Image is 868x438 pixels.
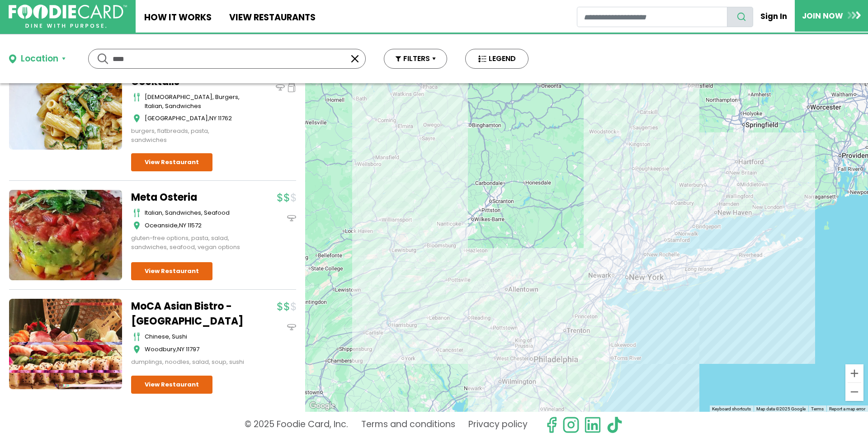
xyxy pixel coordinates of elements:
[712,406,751,412] button: Keyboard shortcuts
[188,221,202,230] span: 11572
[845,383,863,401] button: Zoom out
[131,234,244,251] div: gluten-free options, pasta, salad, sandwiches, seafood, vegan options
[145,93,244,110] div: [DEMOGRAPHIC_DATA], burgers, italian, sandwiches
[276,83,285,92] img: dinein_icon.svg
[9,52,66,66] button: Location
[145,221,178,230] span: Oceanside
[145,345,244,354] div: ,
[131,153,212,171] a: View Restaurant
[133,221,140,230] img: map_icon.svg
[845,364,863,382] button: Zoom in
[577,7,727,27] input: restaurant search
[145,208,244,217] div: italian, sandwiches, seafood
[468,416,528,433] a: Privacy policy
[133,345,140,354] img: map_icon.svg
[133,208,140,217] img: cutlery_icon.svg
[131,262,212,280] a: View Restaurant
[756,406,806,411] span: Map data ©2025 Google
[145,221,244,230] div: ,
[179,221,186,230] span: NY
[145,332,244,341] div: chinese, sushi
[307,400,337,412] img: Google
[131,127,244,144] div: burgers, flatbreads, pasta, sandwiches
[145,345,176,353] span: Woodbury
[245,416,348,433] p: © 2025 Foodie Card, Inc.
[133,93,140,102] img: cutlery_icon.svg
[753,6,795,26] a: Sign In
[584,416,601,433] img: linkedin.svg
[287,83,296,92] img: pickup_icon.svg
[209,114,217,122] span: NY
[131,190,244,205] a: Meta Osteria
[829,406,865,411] a: Report a map error
[218,114,232,122] span: 11762
[131,299,244,329] a: MoCA Asian Bistro - [GEOGRAPHIC_DATA]
[145,114,244,123] div: ,
[606,416,623,433] img: tiktok.svg
[145,114,208,122] span: [GEOGRAPHIC_DATA]
[133,114,140,123] img: map_icon.svg
[384,49,447,69] button: FILTERS
[465,49,528,69] button: LEGEND
[21,52,58,66] div: Location
[727,7,753,27] button: search
[287,214,296,223] img: dinein_icon.svg
[543,416,560,433] svg: check us out on facebook
[361,416,455,433] a: Terms and conditions
[133,332,140,341] img: cutlery_icon.svg
[9,5,127,28] img: FoodieCard; Eat, Drink, Save, Donate
[186,345,199,353] span: 11797
[811,406,824,411] a: Terms
[177,345,184,353] span: NY
[131,358,244,367] div: dumplings, noodles, salad, soup, sushi
[307,400,337,412] a: Open this area in Google Maps (opens a new window)
[131,376,212,394] a: View Restaurant
[287,323,296,332] img: dinein_icon.svg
